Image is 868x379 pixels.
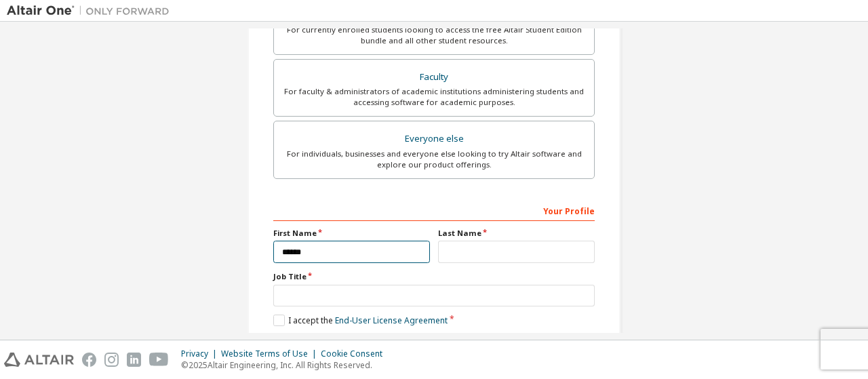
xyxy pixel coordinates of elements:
div: Your Profile [273,199,595,221]
div: For currently enrolled students looking to access the free Altair Student Edition bundle and all ... [282,24,586,46]
div: For faculty & administrators of academic institutions administering students and accessing softwa... [282,86,586,108]
p: © 2025 Altair Engineering, Inc. All Rights Reserved. [181,359,391,371]
div: Cookie Consent [321,348,391,359]
img: altair_logo.svg [4,353,74,367]
img: Altair One [7,4,176,18]
label: Last Name [438,228,595,239]
label: First Name [273,228,430,239]
img: youtube.svg [149,353,169,367]
label: I accept the [273,315,448,326]
div: Website Terms of Use [221,348,321,359]
div: Privacy [181,348,221,359]
img: facebook.svg [82,353,96,367]
div: For individuals, businesses and everyone else looking to try Altair software and explore our prod... [282,148,586,170]
div: Everyone else [282,129,586,148]
a: End-User License Agreement [335,315,448,326]
div: Faculty [282,68,586,87]
img: linkedin.svg [127,353,141,367]
img: instagram.svg [104,353,119,367]
label: Job Title [273,271,595,282]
